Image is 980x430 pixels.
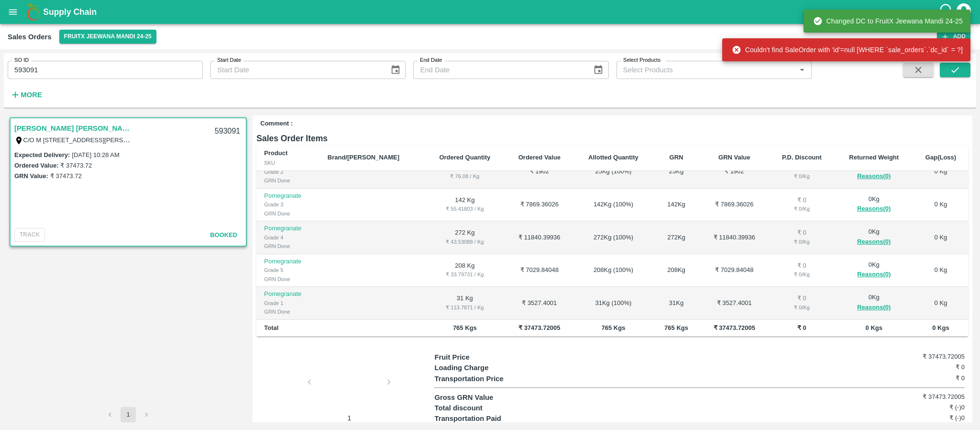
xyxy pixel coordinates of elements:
b: ₹ 37473.72005 [714,324,756,331]
div: ₹ 33.79731 / Kg [432,270,497,279]
b: Supply Chain [43,7,97,17]
a: [PERSON_NAME] [PERSON_NAME]([GEOGRAPHIC_DATA]) [14,122,134,135]
div: 31 Kg ( 100 %) [582,299,645,308]
td: ₹ 7869.36026 [505,189,574,222]
b: Total [264,324,278,331]
div: 31 Kg [661,299,693,308]
button: Select DC [59,30,156,44]
div: 0 Kg [843,162,905,181]
img: logo [24,2,43,22]
b: 765 Kgs [602,324,626,331]
td: 0 Kg [913,189,969,222]
div: Couldn't find SaleOrder with 'id'=null [WHERE `sale_orders`.`dc_id` = ?] [732,41,963,58]
strong: More [21,91,42,99]
label: Expected Delivery : [14,151,70,158]
h6: Sales Order Items [256,132,969,145]
a: Supply Chain [43,5,938,19]
div: ₹ 0 [776,294,827,303]
td: 272 Kg [425,221,505,254]
div: Grade 5 [264,266,312,274]
td: 208 Kg [425,254,505,287]
div: ₹ 0 / Kg [776,172,827,181]
div: ₹ 43.53088 / Kg [432,238,497,246]
input: End Date [413,61,585,79]
label: GRN Value: [14,172,48,180]
input: Start Date [210,61,383,79]
p: Pomegranate [264,257,312,266]
div: Grade 2 [264,168,312,176]
input: Enter SO ID [8,61,203,79]
td: ₹ 7029.84048 [700,254,769,287]
b: 765 Kgs [453,324,477,331]
b: 765 Kgs [664,324,688,331]
b: Allotted Quantity [588,154,639,161]
div: 25 Kg ( 100 %) [582,167,645,176]
div: ₹ 0 / Kg [776,238,827,246]
div: ₹ 0 / Kg [776,270,827,279]
b: 0 Kgs [866,324,882,331]
b: GRN [670,154,683,161]
p: Loading Charge [434,362,567,373]
button: Reasons(0) [843,237,905,248]
p: Transportation Paid [434,413,567,424]
div: ₹ 0 [776,196,827,205]
button: Reasons(0) [843,204,905,215]
button: page 1 [121,407,136,422]
label: ₹ 37473.72 [60,162,92,169]
p: Pomegranate [264,290,312,299]
b: Gap(Loss) [925,154,956,161]
button: Reasons(0) [843,171,905,182]
td: ₹ 7029.84048 [505,254,574,287]
div: 272 Kg ( 100 %) [582,233,645,242]
td: 0 Kg [913,287,969,320]
button: open drawer [2,1,24,23]
p: Fruit Price [434,352,567,362]
div: 208 Kg [661,266,693,275]
div: GRN Done [264,242,312,250]
b: Returned Weight [849,154,899,161]
div: 272 Kg [661,233,693,242]
h6: ₹ 0 [876,373,965,383]
td: ₹ 7869.36026 [700,189,769,222]
b: GRN Value [718,154,750,161]
div: ₹ 0 / Kg [776,204,827,213]
td: 0 Kg [913,221,969,254]
h6: ₹ 0 [876,362,965,372]
div: SKU [264,158,312,167]
label: SO ID [14,57,29,64]
b: Ordered Value [518,154,561,161]
h6: ₹ 37473.72005 [876,352,965,362]
td: ₹ 11840.39936 [505,221,574,254]
div: GRN Done [264,307,312,316]
div: 0 Kg [843,260,905,280]
label: Select Products [623,57,661,64]
div: 142 Kg [661,200,693,209]
b: P.D. Discount [782,154,822,161]
button: More [8,87,44,103]
div: ₹ 0 [776,261,827,271]
td: ₹ 11840.39936 [700,221,769,254]
div: customer-support [938,3,955,21]
p: 1 [313,413,385,423]
div: 25 Kg [661,167,693,176]
div: 593091 [209,120,246,143]
div: ₹ 76.08 / Kg [432,172,497,181]
div: GRN Done [264,176,312,185]
b: 0 Kgs [932,324,949,331]
label: C/O M [STREET_ADDRESS][PERSON_NAME]. , [GEOGRAPHIC_DATA], [GEOGRAPHIC_DATA], [GEOGRAPHIC_DATA], [... [23,136,432,144]
div: Changed DC to FruitX Jeewana Mandi 24-25 [813,12,963,30]
button: Choose date [589,61,607,79]
b: Brand/[PERSON_NAME] [328,154,399,161]
div: ₹ 113.7871 / Kg [432,303,497,312]
div: account of current user [955,2,972,22]
div: Grade 1 [264,299,312,307]
label: [DATE] 10:28 AM [72,151,119,158]
h6: ₹ 37473.72005 [876,392,965,402]
label: Ordered Value: [14,162,58,169]
td: 142 Kg [425,189,505,222]
label: End Date [420,57,442,64]
div: 0 Kg [843,293,905,313]
label: Start Date [217,57,241,64]
h6: ₹ (-)0 [876,403,965,412]
span: Booked [210,231,237,238]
